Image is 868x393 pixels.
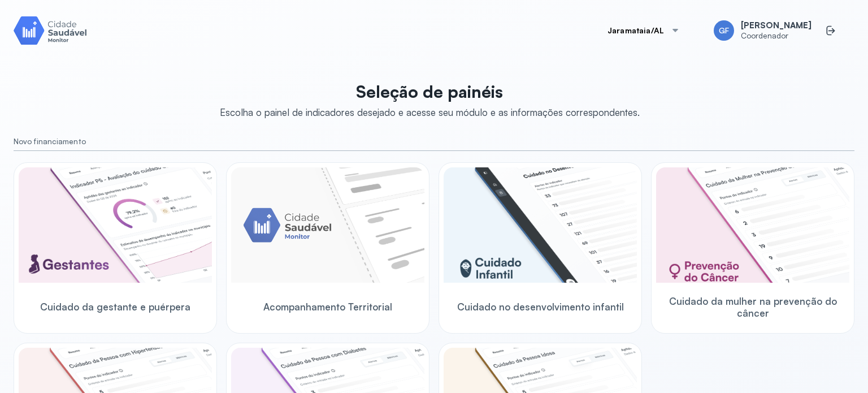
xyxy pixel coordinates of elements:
small: Novo financiamento [14,137,854,146]
span: [PERSON_NAME] [741,20,811,31]
span: Acompanhamento Territorial [263,301,392,313]
span: Cuidado da mulher na prevenção do câncer [656,295,849,319]
img: pregnants.png [19,167,212,283]
span: Cuidado no desenvolvimento infantil [457,301,624,313]
span: GF [719,26,729,36]
div: Escolha o painel de indicadores desejado e acesse seu módulo e as informações correspondentes. [220,106,640,118]
span: Coordenador [741,31,811,41]
img: child-development.png [444,167,637,283]
p: Seleção de painéis [220,81,640,102]
img: woman-cancer-prevention-care.png [656,167,849,283]
img: placeholder-module-ilustration.png [231,167,424,283]
img: Logotipo do produto Monitor [14,14,87,46]
span: Cuidado da gestante e puérpera [40,301,190,313]
button: Jaramataia/AL [594,19,693,42]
